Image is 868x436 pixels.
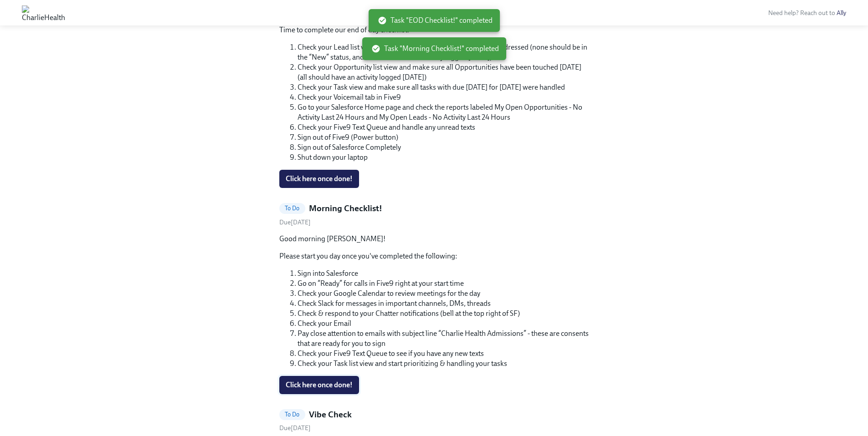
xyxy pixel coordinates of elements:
[279,251,589,261] p: Please start you day once you've completed the following:
[286,380,353,390] span: Click here once done!
[298,142,589,152] li: Sign out of Salesforce Completely
[768,9,846,17] span: Need help? Reach out to
[298,319,589,329] li: Check your Email
[279,234,589,244] p: Good morning [PERSON_NAME]!
[298,122,589,132] li: Check your Five9 Text Queue and handle any unread texts
[371,44,499,54] span: Task "Morning Checklist!" completed
[298,152,589,162] li: Shut down your laptop
[279,205,305,212] span: To Do
[279,424,311,432] span: Wednesday, September 10th 2025, 2:00 pm
[279,203,589,227] a: To DoMorning Checklist!Due[DATE]
[298,289,589,299] li: Check your Google Calendar to review meetings for the day
[279,411,305,418] span: To Do
[298,132,589,142] li: Sign out of Five9 (Power button)
[298,329,589,349] li: Pay close attention to emails with subject line “Charlie Health Admissions” - these are consents ...
[298,42,589,62] li: Check your Lead list view and make sure that all leads have been addressed (none should be in the...
[309,409,352,421] h5: Vibe Check
[279,170,359,188] button: Click here once done!
[298,92,589,102] li: Check your Voicemail tab in Five9
[298,82,589,92] li: Check your Task view and make sure all tasks with due [DATE] for [DATE] were handled
[298,279,589,289] li: Go on “Ready” for calls in Five9 right at your start time
[279,409,589,433] a: To DoVibe CheckDue[DATE]
[378,15,493,25] span: Task "EOD Checklist!" completed
[298,309,589,319] li: Check & respond to your Chatter notifications (bell at the top right of SF)
[837,9,846,17] a: Ally
[298,62,589,82] li: Check your Opportunity list view and make sure all Opportunities have been touched [DATE] (all sh...
[298,269,589,279] li: Sign into Salesforce
[286,174,353,183] span: Click here once done!
[279,376,359,394] button: Click here once done!
[298,299,589,309] li: Check Slack for messages in important channels, DMs, threads
[279,218,311,226] span: Wednesday, September 10th 2025, 6:40 am
[298,359,589,369] li: Check your Task list view and start prioritizing & handling your tasks
[279,25,589,35] p: Time to complete our end of day checklist:
[22,5,65,20] img: CharlieHealth
[298,349,589,359] li: Check your Five9 Text Queue to see if you have any new texts
[309,203,382,214] h5: Morning Checklist!
[298,102,589,122] li: Go to your Salesforce Home page and check the reports labeled My Open Opportunities - No Activity...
